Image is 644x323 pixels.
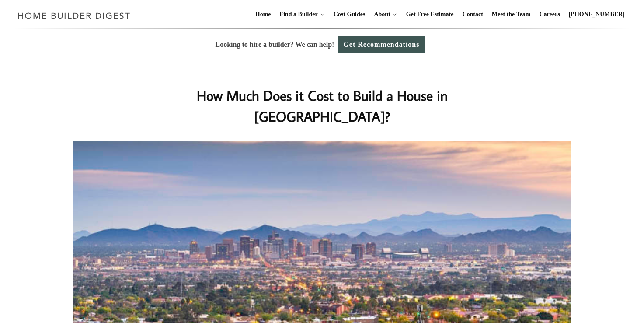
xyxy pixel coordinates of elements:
a: Find a Builder [276,0,318,28]
a: About [370,0,390,28]
a: Cost Guides [330,0,369,28]
img: Home Builder Digest [14,7,134,24]
h1: How Much Does it Cost to Build a House in [GEOGRAPHIC_DATA]? [148,85,497,127]
a: Home [252,0,275,28]
a: Contact [459,0,486,28]
a: [PHONE_NUMBER] [565,0,628,28]
a: Get Recommendations [338,36,425,53]
a: Meet the Team [488,0,534,28]
a: Get Free Estimate [403,0,457,28]
a: Careers [536,0,564,28]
